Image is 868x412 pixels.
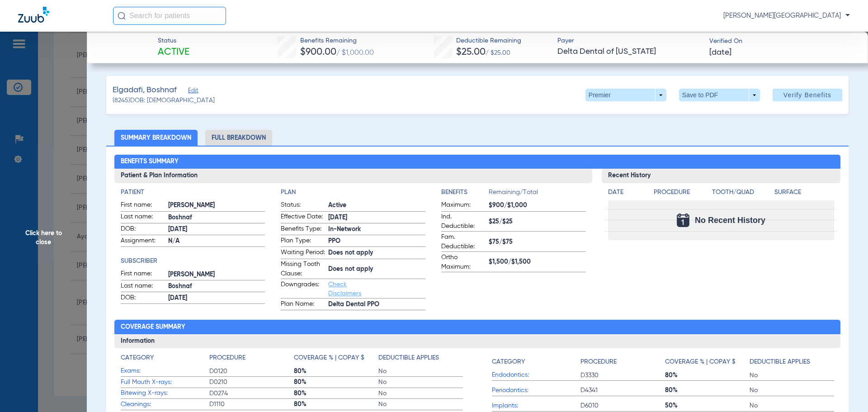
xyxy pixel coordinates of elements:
[281,260,325,279] span: Missing Tooth Clause:
[114,169,592,183] h3: Patient & Plan Information
[378,367,463,376] span: No
[121,200,165,211] span: First name:
[750,353,834,370] app-breakdown-title: Deductible Applies
[441,253,486,272] span: Ortho Maximum:
[489,201,586,210] span: $900/$1,000
[774,188,834,200] app-breakdown-title: Surface
[168,225,265,234] span: [DATE]
[654,188,709,200] app-breakdown-title: Procedure
[336,49,374,57] span: / $1,000.00
[328,248,425,258] span: Does not apply
[489,188,586,200] span: Remaining/Total
[281,188,425,197] app-breakdown-title: Plan
[580,386,665,395] span: D4341
[209,378,294,387] span: D0210
[121,353,209,366] app-breakdown-title: Category
[489,217,586,227] span: $25/$25
[294,389,378,398] span: 80%
[580,353,665,370] app-breakdown-title: Procedure
[492,370,580,380] span: Endodontics:
[300,47,336,57] span: $900.00
[294,378,378,387] span: 80%
[580,401,665,410] span: D6010
[281,212,325,223] span: Effective Date:
[158,46,189,59] span: Active
[168,270,265,279] span: [PERSON_NAME]
[492,386,580,395] span: Periodontics:
[712,188,772,200] app-breakdown-title: Tooth/Quad
[665,386,750,395] span: 80%
[654,188,709,197] h4: Procedure
[294,367,378,376] span: 80%
[679,89,760,101] button: Save to PDF
[712,188,772,197] h4: Tooth/Quad
[456,36,521,46] span: Deductible Remaining
[489,237,586,247] span: $75/$75
[188,87,196,96] span: Edit
[709,47,731,58] span: [DATE]
[750,357,810,367] h4: Deductible Applies
[328,300,425,309] span: Delta Dental PPO
[378,400,463,409] span: No
[328,213,425,223] span: [DATE]
[158,36,189,46] span: Status
[168,282,265,291] span: Boshnaf
[665,357,736,367] h4: Coverage % | Copay $
[328,281,361,297] a: Check Disclaimers
[489,257,586,267] span: $1,500/$1,500
[378,378,463,387] span: No
[773,89,842,101] button: Verify Benefits
[281,200,325,211] span: Status:
[114,155,841,169] h2: Benefits Summary
[168,294,265,303] span: [DATE]
[114,130,198,146] li: Summary Breakdown
[441,188,489,200] app-breakdown-title: Benefits
[121,256,265,266] h4: Subscriber
[486,50,510,56] span: / $25.00
[114,320,841,334] h2: Coverage Summary
[281,236,325,247] span: Plan Type:
[783,91,831,99] span: Verify Benefits
[121,366,209,376] span: Exams:
[750,371,834,380] span: No
[580,357,617,367] h4: Procedure
[378,353,463,366] app-breakdown-title: Deductible Applies
[209,400,294,409] span: D1110
[492,353,580,370] app-breakdown-title: Category
[209,367,294,376] span: D0120
[328,201,425,210] span: Active
[113,96,215,105] span: (8245) DOB: [DEMOGRAPHIC_DATA]
[378,353,439,363] h4: Deductible Applies
[281,248,325,259] span: Waiting Period:
[121,224,165,235] span: DOB:
[121,293,165,304] span: DOB:
[121,236,165,247] span: Assignment:
[168,201,265,210] span: [PERSON_NAME]
[121,388,209,398] span: Bitewing X-rays:
[328,237,425,246] span: PPO
[113,85,177,96] span: Elgadafi, Boshnaf
[300,36,374,46] span: Benefits Remaining
[209,353,245,363] h4: Procedure
[456,47,486,57] span: $25.00
[695,216,765,225] span: No Recent History
[441,188,489,197] h4: Benefits
[750,401,834,410] span: No
[677,213,689,227] img: Calendar
[121,400,209,409] span: Cleanings:
[121,353,154,363] h4: Category
[750,386,834,395] span: No
[557,36,702,46] span: Payer
[723,11,850,20] span: [PERSON_NAME][GEOGRAPHIC_DATA]
[121,269,165,280] span: First name:
[209,353,294,366] app-breakdown-title: Procedure
[557,46,702,57] span: Delta Dental of [US_STATE]
[665,353,750,370] app-breakdown-title: Coverage % | Copay $
[121,281,165,292] span: Last name:
[114,334,841,349] h3: Information
[121,188,265,197] h4: Patient
[441,212,486,231] span: Ind. Deductible:
[608,188,646,197] h4: Date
